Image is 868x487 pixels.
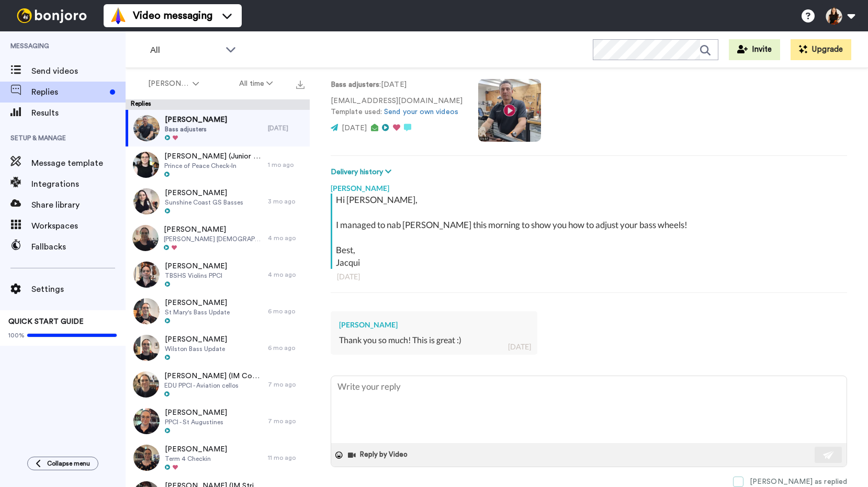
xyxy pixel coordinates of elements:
div: [PERSON_NAME] [339,320,529,330]
a: [PERSON_NAME]Sunshine Coast GS Basses3 mo ago [126,183,310,220]
div: Replies [126,99,310,110]
span: Prince of Peace Check-In [164,162,263,170]
span: [PERSON_NAME] [165,444,227,455]
button: Collapse menu [27,457,98,470]
div: 11 mo ago [268,454,305,462]
a: [PERSON_NAME][PERSON_NAME] [DEMOGRAPHIC_DATA] Violins PPCI4 mo ago [126,220,310,256]
p: [EMAIL_ADDRESS][DOMAIN_NAME] Template used: [331,96,463,118]
div: [DATE] [337,271,841,282]
a: [PERSON_NAME]Wilston Bass Update6 mo ago [126,330,310,366]
p: : [DATE] [331,80,463,90]
button: [PERSON_NAME] [128,74,219,93]
span: Replies [31,86,106,98]
div: 6 mo ago [268,344,305,352]
button: Delivery history [331,166,394,178]
span: [PERSON_NAME] [165,407,227,418]
button: Upgrade [791,39,851,60]
strong: Bass adjusters [331,81,379,88]
a: Send your own videos [384,108,458,116]
img: export.svg [296,81,305,89]
img: cb9d6610-5174-471b-8d0b-e96189c05910-thumb.jpg [133,298,160,324]
span: PPCI - St Augustines [165,418,227,426]
span: Integrations [31,178,126,190]
span: [PERSON_NAME] [165,261,227,271]
span: Wilston Bass Update [165,345,227,353]
a: [PERSON_NAME] (IM Coordinator)EDU PPCI - Aviation cellos7 mo ago [126,366,310,403]
img: send-white.svg [823,451,835,459]
img: 54ea2c5b-6228-4049-831c-b41880e76d69-thumb.jpg [133,335,160,361]
span: QUICK START GUIDE [8,318,84,325]
div: 6 mo ago [268,307,305,315]
img: 9682f67d-f5a0-40a7-9d4e-799d366c6a3e-thumb.jpg [133,371,159,398]
span: [PERSON_NAME] [165,298,230,308]
a: [PERSON_NAME]TBSHS Violins PPCI4 mo ago [126,256,310,293]
span: [PERSON_NAME] [165,115,227,125]
span: [PERSON_NAME] (IM Coordinator) [164,371,263,381]
img: e7032081-fe07-4561-b63f-c5a4b67548fd-thumb.jpg [133,188,160,214]
span: Message template [31,157,126,169]
img: 45004d6c-b155-4a52-9df5-a79b24fe7813-thumb.jpg [133,115,160,141]
img: vm-color.svg [110,7,127,24]
span: Term 4 Checkin [165,455,227,463]
span: All [150,44,220,56]
a: [PERSON_NAME]Term 4 Checkin11 mo ago [126,439,310,476]
span: [PERSON_NAME] [165,188,243,198]
span: Settings [31,283,126,296]
img: 0dd7e8cd-67d8-404e-8447-30a5f76532c5-thumb.jpg [133,152,159,178]
img: 3aef3bbd-e7d2-4d04-895a-e2357a5728e0-thumb.jpg [133,445,160,471]
img: 03080f05-e883-4feb-b137-2bc3f270c1eb-thumb.jpg [132,225,159,251]
span: Fallbacks [31,241,126,253]
span: St Mary's Bass Update [165,308,230,316]
button: Invite [729,39,780,60]
span: Send videos [31,65,126,77]
img: 865f4819-62c9-4429-8272-95a9f3168952-thumb.jpg [133,408,160,434]
a: [PERSON_NAME]St Mary's Bass Update6 mo ago [126,293,310,330]
span: Bass adjusters [165,125,227,133]
a: [PERSON_NAME]PPCI - St Augustines7 mo ago [126,403,310,439]
span: Collapse menu [47,459,90,468]
span: Workspaces [31,220,126,232]
button: All time [219,74,294,93]
div: [PERSON_NAME] [331,178,847,194]
div: 3 mo ago [268,197,305,206]
button: Reply by Video [347,447,411,463]
span: [PERSON_NAME] [DEMOGRAPHIC_DATA] Violins PPCI [164,235,263,243]
span: [PERSON_NAME] [148,78,190,89]
span: Video messaging [133,8,212,23]
span: [PERSON_NAME] [164,224,263,235]
a: [PERSON_NAME] (Junior Music)Prince of Peace Check-In1 mo ago [126,146,310,183]
span: TBSHS Violins PPCI [165,271,227,280]
div: 7 mo ago [268,417,305,425]
img: 46f00f00-24ea-404e-be6a-a5c429d49479-thumb.jpg [133,262,160,288]
div: Hi [PERSON_NAME], I managed to nab [PERSON_NAME] this morning to show you how to adjust your bass... [336,194,844,269]
span: [PERSON_NAME] (Junior Music) [164,151,263,162]
span: Share library [31,199,126,211]
div: [DATE] [508,342,531,352]
div: 4 mo ago [268,270,305,279]
span: [PERSON_NAME] [165,334,227,345]
span: EDU PPCI - Aviation cellos [164,381,263,390]
div: [PERSON_NAME] as replied [750,477,847,487]
a: [PERSON_NAME]Bass adjusters[DATE] [126,110,310,146]
div: 1 mo ago [268,161,305,169]
span: [DATE] [342,124,367,132]
span: Results [31,107,126,119]
button: Export all results that match these filters now. [293,76,308,92]
div: 4 mo ago [268,234,305,242]
div: 7 mo ago [268,380,305,389]
span: 100% [8,331,25,339]
span: Sunshine Coast GS Basses [165,198,243,207]
img: bj-logo-header-white.svg [13,8,91,23]
div: [DATE] [268,124,305,132]
div: Thank you so much! This is great :) [339,334,529,346]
